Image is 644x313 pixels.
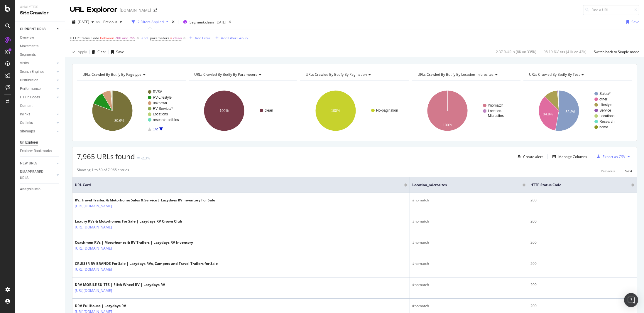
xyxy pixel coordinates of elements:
div: Save [116,49,124,54]
span: vs [96,19,101,24]
text: research-articles [153,118,179,122]
text: 80.6% [114,119,124,123]
text: unknown [153,101,167,105]
div: DRV FullHouse | Lazydays RV [75,303,138,309]
div: Url Explorer [20,139,38,146]
div: DISAPPEARED URLS [20,169,50,181]
div: Overview [20,35,34,41]
a: Inlinks [20,111,55,117]
div: #nomatch [412,303,525,309]
button: Add Filter Group [213,35,248,42]
div: 2 Filters Applied [138,19,164,24]
div: #nomatch [412,261,525,266]
div: Content [20,103,33,109]
span: URLs Crawled By Botify By test [529,72,580,77]
div: 200 [530,240,634,245]
button: Previous [601,167,615,174]
text: Location- [488,109,502,113]
button: Segment:clean[DATE] [181,17,226,27]
h4: URLs Crawled By Botify By pagination [305,70,404,79]
a: Distribution [20,77,55,83]
div: Switch back to Simple mode [594,49,639,54]
input: Find a URL [583,5,639,15]
button: Apply [70,47,87,57]
div: HTTP Codes [20,94,40,100]
div: Segments [20,52,36,58]
a: [URL][DOMAIN_NAME] [75,203,112,209]
div: and [141,36,148,41]
a: [URL][DOMAIN_NAME] [75,224,112,230]
div: 98.19 % Visits ( 41K on 42K ) [544,49,586,54]
div: DRV MOBILE SUITES | Fifth Wheel RV | Lazydays RV [75,282,165,287]
span: 7,965 URLs found [77,152,135,161]
div: Add Filter [195,36,210,41]
text: Sales/* [599,92,611,96]
text: Microsites [488,114,504,118]
a: [URL][DOMAIN_NAME] [75,245,112,251]
text: 100% [443,123,452,127]
span: clean [173,34,182,42]
div: times [171,19,176,25]
button: 2 Filters Applied [129,17,171,27]
text: #nomatch [488,103,503,107]
text: 100% [219,109,229,113]
text: other [599,97,607,101]
text: 52.8% [566,110,576,114]
span: Previous [101,19,117,24]
text: 1/2 [153,127,158,131]
div: Next [625,169,632,174]
div: Manage Columns [558,154,587,159]
div: Distribution [20,77,38,83]
img: Equal [137,157,140,159]
span: URLs Crawled By Botify By pagetype [82,72,141,77]
div: Outlinks [20,120,33,126]
div: Apply [78,49,87,54]
a: HTTP Codes [20,94,55,100]
a: Search Engines [20,69,55,75]
button: Clear [89,47,106,57]
text: No-pagination [376,108,398,112]
div: 200 [530,219,634,224]
span: parameters [150,36,169,41]
a: Sitemaps [20,128,55,134]
a: Outlinks [20,120,55,126]
div: Open Intercom Messenger [624,293,638,307]
div: #nomatch [412,219,525,224]
div: Save [631,19,639,24]
svg: A chart. [412,85,520,136]
div: Export as CSV [603,154,625,159]
div: A chart. [77,85,185,136]
div: RV, Travel Trailer, & Motorhome Sales & Service | Lazydays RV Inventory For Sale [75,198,215,203]
span: 2025 Aug. 9th [78,19,89,24]
span: 200 and 299 [115,34,135,42]
a: CURRENT URLS [20,26,55,32]
div: #nomatch [412,198,525,203]
div: Performance [20,86,40,92]
button: Previous [101,17,124,27]
div: Luxury RVs & Motorhomes For Sale | Lazydays RV Crown Club [75,219,182,224]
h4: URLs Crawled By Botify By location_microsites [416,70,515,79]
div: NEW URLS [20,160,37,166]
text: home [599,125,608,129]
span: HTTP Status Code [530,182,623,188]
text: RV-Lifestyle [153,95,172,100]
button: Switch back to Simple mode [591,47,639,57]
button: Next [625,167,632,174]
text: RVS/* [153,90,163,94]
span: between [100,36,114,41]
div: 200 [530,198,634,203]
div: 2.37 % URLs ( 8K on 335K ) [496,49,536,54]
a: DISAPPEARED URLS [20,169,55,181]
text: clean [265,108,273,112]
div: -2.3% [141,156,150,161]
h4: URLs Crawled By Botify By test [528,70,627,79]
button: Save [109,47,124,57]
text: 100% [331,109,340,113]
svg: A chart. [523,85,631,136]
a: [URL][DOMAIN_NAME] [75,267,112,272]
div: 200 [530,261,634,266]
div: Sitemaps [20,128,35,134]
div: URL Explorer [70,5,117,15]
